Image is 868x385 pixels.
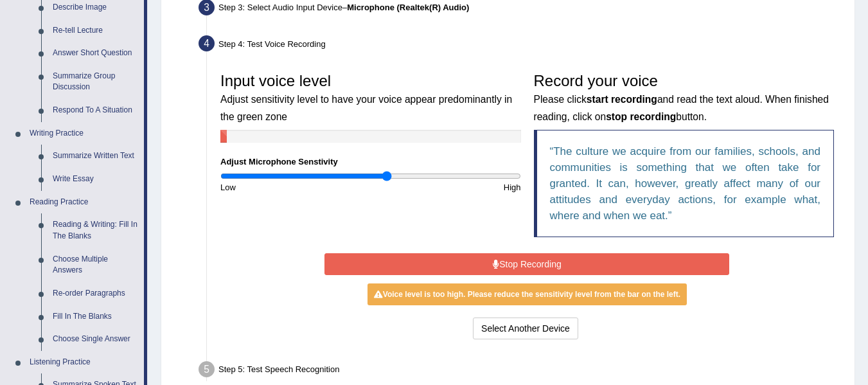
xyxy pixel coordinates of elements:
[47,328,144,351] a: Choose Single Answer
[47,99,144,122] a: Respond To A Situation
[214,181,371,193] div: Low
[193,31,849,60] div: Step 4: Test Voice Recording
[371,181,527,193] div: High
[606,111,676,122] b: stop recording
[347,3,469,12] b: Microphone (Realtek(R) Audio)
[342,3,469,12] span: –
[47,305,144,328] a: Fill In The Blanks
[24,191,144,214] a: Reading Practice
[220,73,521,123] h3: Input voice level
[368,283,687,305] div: Voice level is too high. Please reduce the sensitivity level from the bar on the left.
[324,253,729,275] button: Stop Recording
[47,19,144,42] a: Re-tell Lecture
[220,94,512,121] small: Adjust sensitivity level to have your voice appear predominantly in the green zone
[24,122,144,145] a: Writing Practice
[534,73,835,123] h3: Record your voice
[24,351,144,374] a: Listening Practice
[534,94,829,121] small: Please click and read the text aloud. When finished reading, click on button.
[47,65,144,99] a: Summarize Group Discussion
[47,282,144,305] a: Re-order Paragraphs
[220,156,338,168] label: Adjust Microphone Senstivity
[587,94,657,105] b: start recording
[473,318,578,339] button: Select Another Device
[47,248,144,282] a: Choose Multiple Answers
[550,145,821,222] q: The culture we acquire from our families, schools, and communities is something that we often tak...
[47,213,144,247] a: Reading & Writing: Fill In The Blanks
[47,145,144,168] a: Summarize Written Text
[47,42,144,65] a: Answer Short Question
[47,168,144,191] a: Write Essay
